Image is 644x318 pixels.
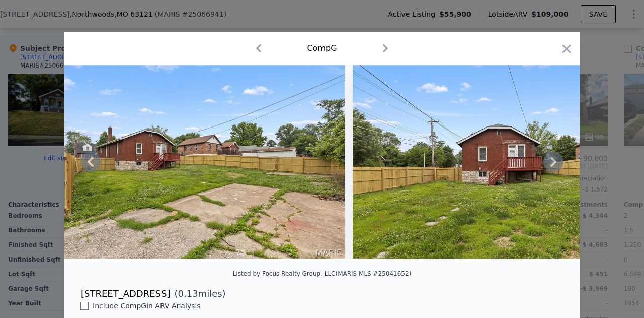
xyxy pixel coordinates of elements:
img: Property Img [353,65,643,259]
div: Comp G [307,42,337,54]
span: ( miles) [170,287,225,301]
span: Include Comp G in ARV Analysis [89,302,205,310]
img: Property Img [54,65,345,259]
span: 0.13 [178,288,198,299]
div: [STREET_ADDRESS] [80,287,170,301]
div: Listed by Focus Realty Group, LLC (MARIS MLS #25041652) [233,270,412,277]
